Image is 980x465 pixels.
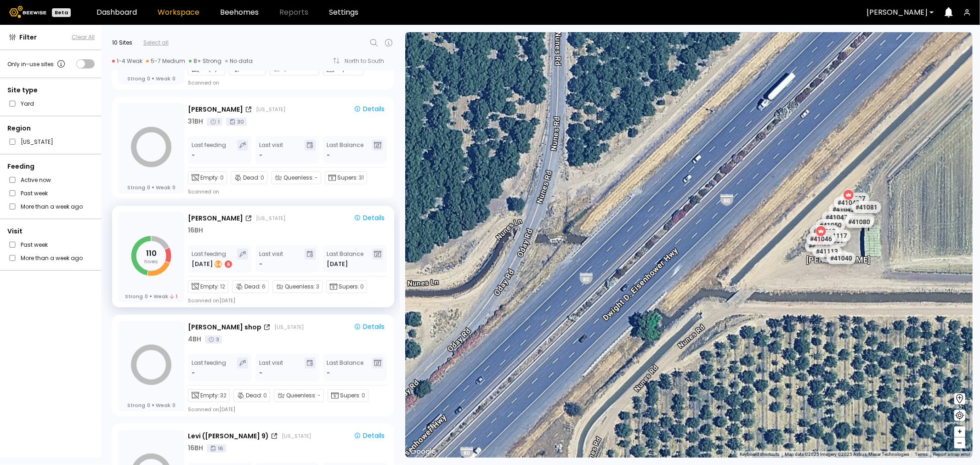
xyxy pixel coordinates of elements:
div: # 41047 [822,211,851,223]
span: Reports [279,9,308,16]
div: Visit [7,227,95,236]
div: # 41049 [833,197,863,209]
span: - [317,391,321,400]
span: 1 [170,293,177,300]
div: - [192,151,196,160]
div: Empty: [188,171,227,184]
div: Last feeding [192,140,226,160]
span: [DATE] [327,260,348,269]
div: # 41050 [816,219,845,231]
span: 0 [172,402,176,408]
div: Last visit [259,140,283,160]
div: - [192,369,196,378]
button: Clear All [72,33,95,41]
div: 8+ Strong [189,57,221,65]
span: 0 [263,391,267,400]
button: Details [350,213,388,224]
label: Yard [21,99,34,108]
div: # 41042 [829,204,858,215]
span: 0 [261,174,264,182]
div: Last Balance [327,357,363,378]
a: Beehomes [220,9,259,16]
div: Details [354,105,385,113]
div: Region [7,124,95,133]
img: Google [408,446,438,458]
div: 16 [207,444,226,453]
button: – [954,437,965,448]
div: 10 Sites [112,39,132,47]
div: 5-7 Medium [146,57,185,65]
span: 0 [147,75,150,82]
div: Site type [7,85,95,95]
div: Last feeding [192,249,233,269]
div: Dead: [233,389,270,402]
span: 0 [147,184,150,191]
div: 16 BH [188,443,203,453]
div: Strong Weak [127,402,176,408]
a: Report a map error [933,452,970,457]
div: [US_STATE] [274,323,304,331]
a: Terms (opens in new tab) [915,452,928,457]
div: # 41113 [812,245,842,257]
div: 30 [226,118,247,126]
span: 0 [220,174,224,182]
label: More than a week ago [21,202,83,211]
div: North to South [345,58,391,64]
div: # 41081 [851,201,881,213]
div: Last feeding [192,357,226,378]
span: 0 [172,184,176,191]
div: # 41080 [844,216,873,228]
span: 32 [220,391,227,400]
span: 0 [362,391,365,400]
label: Past week [21,188,48,198]
span: 0 [147,402,150,408]
div: # 41126 [845,214,875,226]
div: Details [354,323,385,331]
div: [US_STATE] [256,215,285,222]
div: [PERSON_NAME] [188,105,243,114]
span: - [315,174,318,182]
div: Empty: [188,280,228,293]
tspan: hives [144,258,158,265]
span: 0 [145,293,148,300]
div: Last Balance [327,140,363,160]
tspan: 110 [146,248,157,259]
div: # 41040 [826,252,855,264]
div: Details [354,431,385,440]
label: More than a week ago [21,253,83,263]
span: 6 [262,283,266,291]
img: Beewise logo [9,6,46,18]
div: Scanned on [188,188,219,195]
div: Queenless: [274,389,324,402]
a: Dashboard [96,9,137,16]
div: Empty: [188,389,230,402]
div: Last Balance [327,249,363,269]
div: [US_STATE] [256,106,285,113]
a: Open this area in Google Maps (opens a new window) [408,446,438,458]
div: Scanned on [DATE] [188,406,235,413]
div: Scanned on [DATE] [188,297,235,304]
span: - [327,369,330,378]
span: Filter [19,33,37,42]
span: + [957,426,963,437]
div: Supers: [325,171,367,184]
div: Queenless: [271,171,321,184]
div: - [259,151,262,160]
span: 12 [220,283,225,291]
div: Dead: [232,280,269,293]
button: Keyboard shortcuts [740,451,779,458]
button: Details [350,322,388,333]
div: 4 BH [188,335,201,344]
div: # 41117 [821,230,851,242]
div: 3 [205,335,222,344]
div: 6 [225,261,232,268]
span: 3 [316,283,319,291]
div: No data [225,57,253,65]
div: Dead: [231,171,267,184]
div: Strong Weak [125,293,177,300]
span: Map data ©2025 Imagery ©2025 Airbus, Maxar Technologies [785,452,909,457]
div: Strong Weak [127,184,176,191]
label: Active now [21,175,51,185]
label: Past week [21,240,48,250]
div: Select all [143,39,169,47]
